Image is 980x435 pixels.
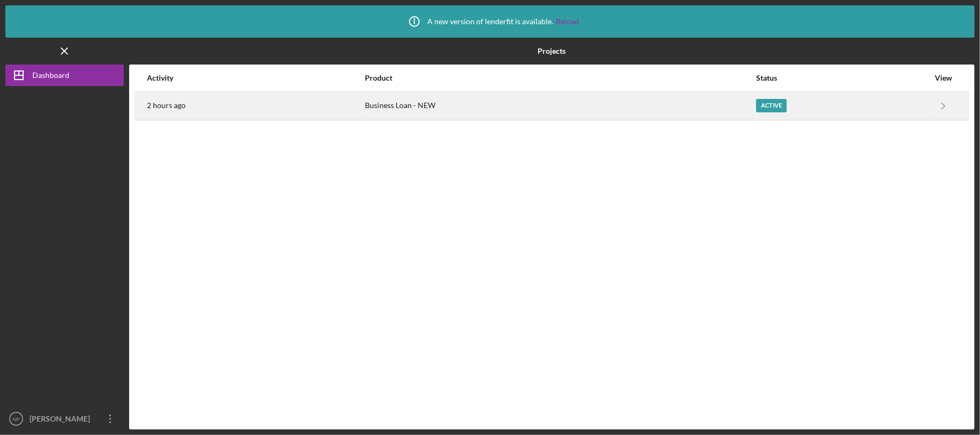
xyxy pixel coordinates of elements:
[401,8,580,35] div: A new version of lenderfit is available.
[365,74,756,82] div: Product
[538,47,566,55] b: Projects
[5,65,124,86] button: Dashboard
[32,65,69,89] div: Dashboard
[930,74,957,82] div: View
[756,99,787,112] div: Active
[12,416,19,422] text: NP
[365,92,756,119] div: Business Loan - NEW
[756,74,929,82] div: Status
[147,74,364,82] div: Activity
[5,408,124,430] button: NP[PERSON_NAME]
[147,101,186,110] time: 2025-08-12 17:38
[27,408,97,432] div: [PERSON_NAME]
[556,17,580,26] a: Reload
